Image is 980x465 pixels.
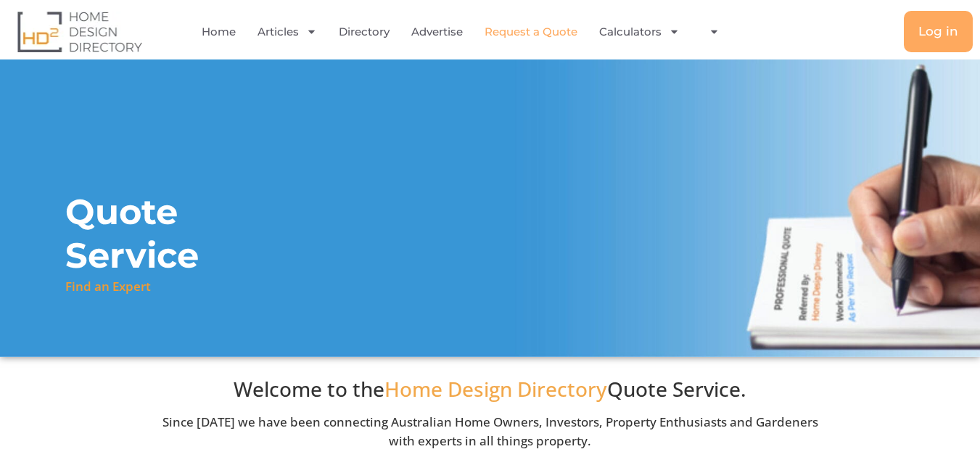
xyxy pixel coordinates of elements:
a: Articles [258,15,317,49]
p: Find an Expert [65,277,151,296]
a: Log in [904,11,973,52]
h1: Quote Service [65,190,321,277]
a: Directory [339,15,390,49]
div: Since [DATE] we have been connecting Australian Home Owners, Investors, Property Enthusiasts and ... [149,377,831,450]
a: Advertise [411,15,463,49]
span: Log in [918,25,958,38]
a: Home [202,15,236,49]
h3: Welcome to the Quote Service. [149,377,831,402]
a: Request a Quote [485,15,577,49]
span: Home Design Directory [384,375,607,403]
a: Calculators [599,15,680,49]
nav: Menu [200,15,731,49]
